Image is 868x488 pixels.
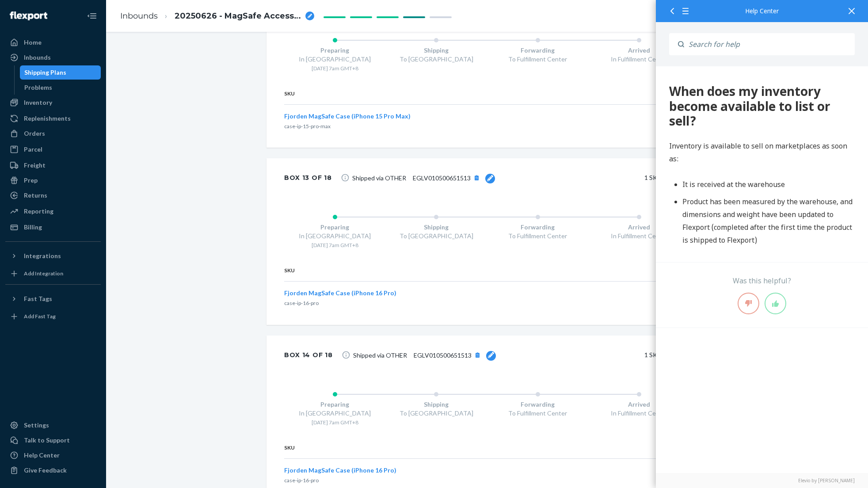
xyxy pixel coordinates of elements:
[284,223,386,232] div: Preparing
[24,207,53,216] div: Reporting
[352,172,495,183] span: Shipped via OTHER
[5,126,101,141] a: Orders
[284,289,396,297] button: Fjorden MagSafe Case (iPhone 16 Pro)
[5,249,101,263] button: Integrations
[5,95,101,110] a: Inventory
[509,346,690,364] div: 1 SKU 100 Units
[5,220,101,234] a: Billing
[386,55,487,64] div: To [GEOGRAPHIC_DATA]
[24,466,67,475] div: Give Feedback
[284,466,396,474] span: Fjorden MagSafe Case (iPhone 16 Pro)
[24,129,45,138] div: Orders
[284,289,396,297] span: Fjorden MagSafe Case (iPhone 16 Pro)
[5,433,101,447] a: Talk to Support
[5,418,101,432] a: Settings
[24,38,42,47] div: Home
[5,158,101,172] a: Freight
[284,232,386,240] div: In [GEOGRAPHIC_DATA]
[24,294,52,303] div: Fast Tags
[589,223,690,232] div: Arrived
[487,400,589,409] div: Forwarding
[508,169,690,187] div: 1 SKU 100 Units
[24,114,71,123] div: Replenishments
[487,46,589,55] div: Forwarding
[24,451,60,460] div: Help Center
[27,129,199,180] li: Product has been measured by the warehouse, and dimensions and weight have been updated to Flexpo...
[386,223,487,232] div: Shipping
[5,204,101,218] a: Reporting
[5,309,101,324] a: Add Fast Tag
[24,313,56,320] div: Add Fast Tag
[5,188,101,202] a: Returns
[284,65,386,72] div: [DATE] 7am GMT+8
[589,400,690,409] div: Arrived
[284,466,396,475] button: Fjorden MagSafe Case (iPhone 16 Pro)
[487,223,589,232] div: Forwarding
[471,172,482,183] button: [object Object]
[284,437,611,459] th: SKU
[24,191,47,200] div: Returns
[83,7,101,25] button: Close Navigation
[284,169,331,187] div: Box 13 of 18
[5,173,101,187] a: Prep
[684,33,855,55] input: Search
[472,349,483,361] button: [object Object]
[24,223,42,232] div: Billing
[284,400,386,409] div: Preparing
[27,113,129,123] span: It is received at the warehouse
[414,351,472,359] span: EGLV
[284,123,331,130] span: case-ip-15-pro-max
[5,448,101,462] a: Help Center
[13,18,199,62] div: 82 When does my inventory become available to list or sell?
[284,112,411,121] button: Fjorden MagSafe Case (iPhone 15 Pro Max)
[589,409,690,418] div: In Fulfillment Center
[669,477,855,484] a: Elevio by [PERSON_NAME]
[24,270,63,277] div: Add Integration
[386,232,487,240] div: To [GEOGRAPHIC_DATA]
[5,35,101,50] a: Home
[24,98,52,107] div: Inventory
[429,351,472,359] span: 010500651513
[487,232,589,240] div: To Fulfillment Center
[656,276,868,286] div: Was this helpful?
[284,300,319,306] span: case-ip-16-pro
[24,53,51,62] div: Inbounds
[284,46,386,55] div: Preparing
[13,75,191,97] span: Inventory is available to sell on marketplaces as soon as:
[284,409,386,418] div: In [GEOGRAPHIC_DATA]
[413,174,471,182] span: EGLV
[5,463,101,477] button: Give Feedback
[120,11,158,21] a: Inbounds
[589,55,690,64] div: In Fulfillment Center
[20,65,101,80] a: Shipping Plans
[611,437,690,459] th: Quantity
[113,3,321,29] ol: breadcrumbs
[284,241,386,249] div: [DATE] 7am GMT+8
[611,282,690,314] td: 100
[386,400,487,409] div: Shipping
[175,11,302,22] span: 20250626 - MagSafe Accessories
[669,8,855,14] div: Help Center
[284,259,611,282] th: SKU
[353,349,496,361] span: Shipped via OTHER
[284,419,386,426] div: [DATE] 7am GMT+8
[589,232,690,240] div: In Fulfillment Center
[24,176,38,185] div: Prep
[20,80,101,95] a: Problems
[5,142,101,156] a: Parcel
[284,477,319,484] span: case-ip-16-pro
[428,174,471,182] span: 010500651513
[5,50,101,65] a: Inbounds
[611,259,690,282] th: Quantity
[5,267,101,281] a: Add Integration
[24,436,70,445] div: Talk to Support
[24,145,42,154] div: Parcel
[284,346,332,364] div: Box 14 of 18
[618,105,690,137] td: 100
[618,83,690,105] th: Quantity
[284,112,411,120] span: Fjorden MagSafe Case (iPhone 15 Pro Max)
[386,409,487,418] div: To [GEOGRAPHIC_DATA]
[10,11,47,20] img: Flexport logo
[284,83,618,105] th: SKU
[5,111,101,126] a: Replenishments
